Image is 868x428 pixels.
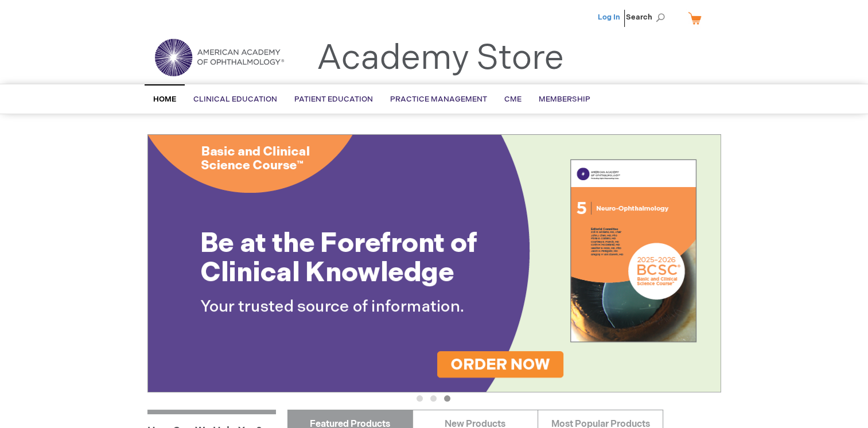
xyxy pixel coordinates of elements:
button: 2 of 3 [430,395,437,402]
span: Patient Education [294,95,373,104]
button: 3 of 3 [444,395,450,402]
span: CME [504,95,521,104]
span: Home [153,95,176,104]
span: Search [626,6,670,29]
a: Academy Store [317,38,564,79]
span: Practice Management [390,95,487,104]
span: Clinical Education [193,95,277,104]
span: Membership [539,95,590,104]
a: Log In [598,13,620,22]
button: 1 of 3 [417,395,423,402]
